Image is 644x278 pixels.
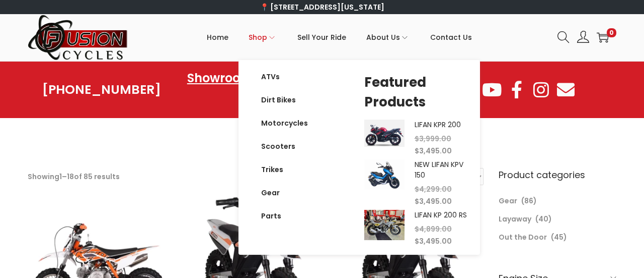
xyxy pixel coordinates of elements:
h5: Featured Products [364,73,467,112]
a: Home [207,15,228,60]
span: $ [415,146,419,156]
img: Woostify retina logo [28,14,128,61]
span: $ [415,224,419,234]
a: Out the Door [499,232,547,242]
a: NEW LIFAN KPV 150 [415,159,463,180]
a: 0 [597,31,609,43]
a: LIFAN KP 200 RS [415,210,467,220]
span: $ [415,184,419,194]
span: 18 [67,172,74,182]
span: 3,495.00 [415,236,452,246]
span: $ [415,236,419,246]
a: ATVs [251,65,318,88]
span: 1 [59,172,62,182]
span: 4,299.00 [415,184,452,194]
a: Trikes [251,158,318,181]
span: (45) [551,232,567,242]
span: About Us [366,25,400,50]
nav: Primary navigation [128,15,550,60]
a: Gear [499,196,517,206]
a: Dirt Bikes [251,88,318,112]
span: (40) [535,214,552,224]
p: Showing – of 85 results [28,170,120,184]
a: Sell Your Ride [297,15,346,60]
a: [PHONE_NUMBER] [42,83,161,97]
a: Shop [249,15,277,60]
a: 📍 [STREET_ADDRESS][US_STATE] [260,2,384,12]
a: Layaway [499,214,531,224]
span: 4,899.00 [415,224,452,234]
a: About Us [366,15,410,60]
h6: Product categories [499,168,616,182]
a: Gear [251,181,318,204]
nav: Menu [251,65,318,228]
span: 3,999.00 [415,134,451,144]
span: $ [415,196,419,206]
img: Product Image [364,159,405,190]
span: Sell Your Ride [297,25,346,50]
span: Home [207,25,228,50]
span: (86) [521,196,537,206]
span: Contact Us [430,25,472,50]
a: Showroom [177,67,263,90]
nav: Menu [161,67,481,113]
img: Product Image [364,210,405,240]
a: Contact Us [430,15,472,60]
a: Motorcycles [251,112,318,135]
span: Shop [249,25,267,50]
img: Product Image [364,120,405,146]
a: Parts [251,204,318,228]
a: LIFAN KPR 200 [415,120,461,130]
span: 3,495.00 [415,196,452,206]
span: $ [415,134,419,144]
span: 3,495.00 [415,146,452,156]
a: Scooters [251,135,318,158]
